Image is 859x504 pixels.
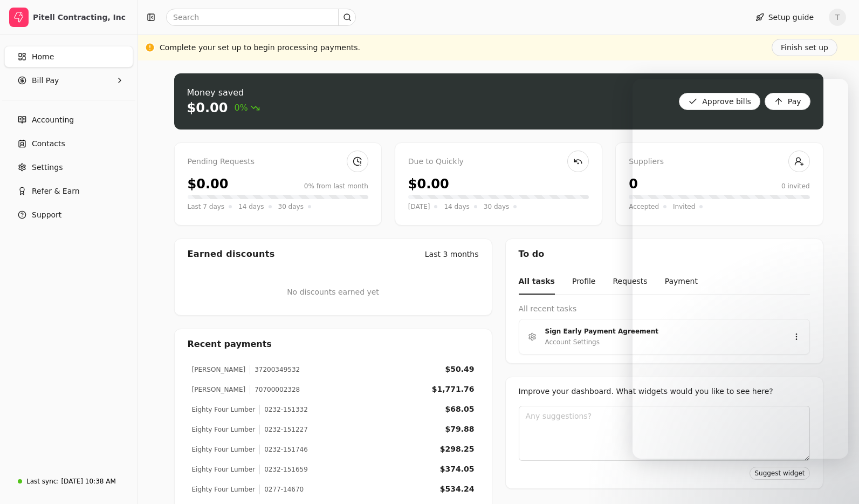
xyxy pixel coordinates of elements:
[4,180,133,202] button: Refer & Earn
[519,386,810,397] div: Improve your dashboard. What widgets would you like to see here?
[238,201,264,212] span: 14 days
[633,79,848,459] iframe: Intercom live chat
[440,444,475,455] div: $298.25
[519,303,810,315] div: All recent tasks
[304,181,368,191] div: 0% from last month
[33,12,128,23] div: Pitell Contracting, Inc
[440,464,475,475] div: $374.05
[32,138,65,149] span: Contacts
[278,201,304,212] span: 30 days
[484,201,509,212] span: 30 days
[444,201,469,212] span: 14 days
[192,425,256,434] div: Eighty Four Lumber
[32,186,80,197] span: Refer & Earn
[822,467,848,493] iframe: Intercom live chat
[4,472,133,491] a: Last sync:[DATE] 10:38 AM
[4,204,133,226] button: Support
[259,445,308,454] div: 0232-151746
[192,385,246,394] div: [PERSON_NAME]
[187,99,228,117] div: $0.00
[445,364,474,375] div: $50.49
[545,337,600,348] div: Account Settings
[187,86,260,99] div: Money saved
[440,483,475,495] div: $534.24
[629,174,638,194] div: 0
[4,46,133,67] a: Home
[432,384,475,395] div: $1,771.76
[506,239,823,269] div: To do
[166,9,356,26] input: Search
[4,70,133,91] button: Bill Pay
[188,248,275,261] div: Earned discounts
[188,201,225,212] span: Last 7 days
[26,476,59,486] div: Last sync:
[572,269,596,295] button: Profile
[61,476,115,486] div: [DATE] 10:38 AM
[287,269,379,315] div: No discounts earned yet
[408,156,589,168] div: Due to Quickly
[188,156,368,168] div: Pending Requests
[192,465,256,474] div: Eighty Four Lumber
[750,467,809,480] button: Suggest widget
[259,425,308,434] div: 0232-151227
[545,326,775,337] div: Sign Early Payment Agreement
[259,485,304,494] div: 0277-14670
[188,174,229,194] div: $0.00
[4,133,133,154] a: Contacts
[829,9,846,26] button: T
[629,156,809,168] div: Suppliers
[4,156,133,178] a: Settings
[613,269,647,295] button: Requests
[175,329,492,359] div: Recent payments
[250,385,300,394] div: 70700002328
[408,201,430,212] span: [DATE]
[445,424,474,435] div: $79.88
[772,39,837,56] button: Finish set up
[425,249,479,260] div: Last 3 months
[32,75,59,86] span: Bill Pay
[32,162,63,173] span: Settings
[32,51,54,63] span: Home
[747,9,822,26] button: Setup guide
[445,404,474,415] div: $68.05
[192,405,256,414] div: Eighty Four Lumber
[259,405,308,414] div: 0232-151332
[192,485,256,494] div: Eighty Four Lumber
[250,365,300,374] div: 37200349532
[519,269,555,295] button: All tasks
[408,174,449,194] div: $0.00
[259,465,308,474] div: 0232-151659
[160,42,360,53] div: Complete your set up to begin processing payments.
[629,201,659,212] span: Accepted
[192,445,256,454] div: Eighty Four Lumber
[192,365,246,374] div: [PERSON_NAME]
[32,114,74,126] span: Accounting
[32,209,61,221] span: Support
[234,101,259,114] span: 0%
[4,109,133,131] a: Accounting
